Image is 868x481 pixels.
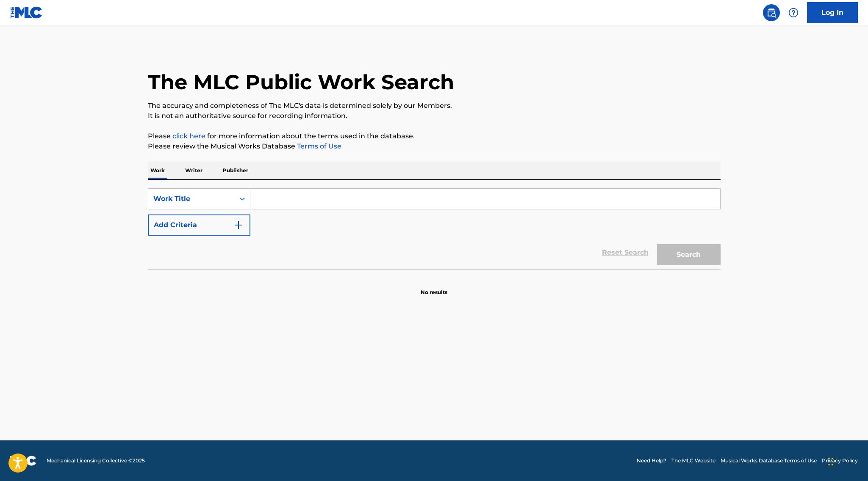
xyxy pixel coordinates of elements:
[10,6,43,19] img: MLC Logo
[763,4,780,21] a: Public Search
[148,111,721,121] p: It is not an authoritative source for recording information.
[421,278,447,296] p: No results
[785,4,802,21] div: Help
[148,69,454,95] h1: The MLC Public Work Search
[220,162,251,179] p: Publisher
[10,456,36,466] img: logo
[828,449,833,474] div: Drag
[671,457,715,465] a: The MLC Website
[153,194,230,204] div: Work Title
[826,440,868,481] iframe: Chat Widget
[233,220,244,230] img: 9d2ae6d4665cec9f34b9.svg
[637,457,666,465] a: Need Help?
[721,457,817,465] a: Musical Works Database Terms of Use
[295,142,341,150] a: Terms of Use
[788,8,799,18] img: help
[822,457,858,465] a: Privacy Policy
[807,2,858,23] a: Log In
[766,8,776,18] img: search
[148,101,721,111] p: The accuracy and completeness of The MLC's data is determined solely by our Members.
[148,162,167,179] p: Work
[148,214,250,236] button: Add Criteria
[148,188,721,269] form: Search Form
[47,457,145,465] span: Mechanical Licensing Collective © 2025
[148,141,721,151] p: Please review the Musical Works Database
[148,131,721,141] p: Please for more information about the terms used in the database.
[183,162,205,179] p: Writer
[172,132,205,140] a: click here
